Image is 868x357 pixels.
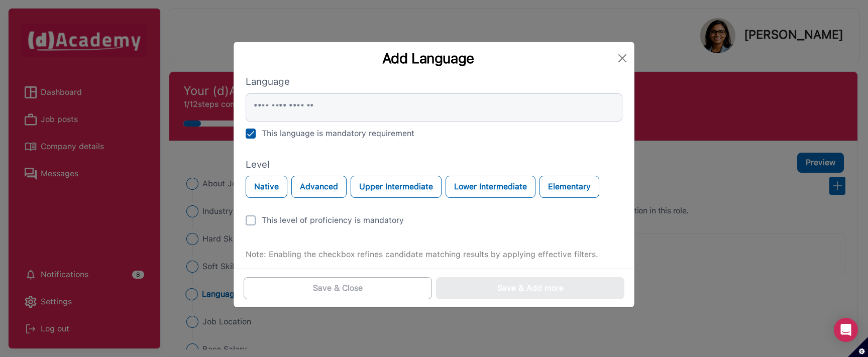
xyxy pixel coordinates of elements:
[242,50,614,67] div: Add Language
[436,277,624,299] button: Save & Add more
[262,128,414,140] div: This language is mandatory requirement
[313,282,363,294] div: Save & Close
[262,214,404,226] div: This level of proficiency is mandatory
[446,176,535,198] button: Lower Intermediate
[246,158,622,172] label: Level
[244,277,432,299] button: Save & Close
[246,215,256,225] img: unCheck
[269,250,598,259] span: Enabling the checkbox refines candidate matching results by applying effective filters.
[246,75,622,89] label: Language
[246,176,287,198] button: Native
[614,50,630,66] button: Close
[539,176,599,198] button: Elementary
[246,249,266,261] label: Note:
[848,337,868,357] button: Set cookie preferences
[246,129,256,139] img: check
[497,282,564,294] div: Save & Add more
[291,176,347,198] button: Advanced
[834,318,858,342] div: Open Intercom Messenger
[351,176,442,198] button: Upper Intermediate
